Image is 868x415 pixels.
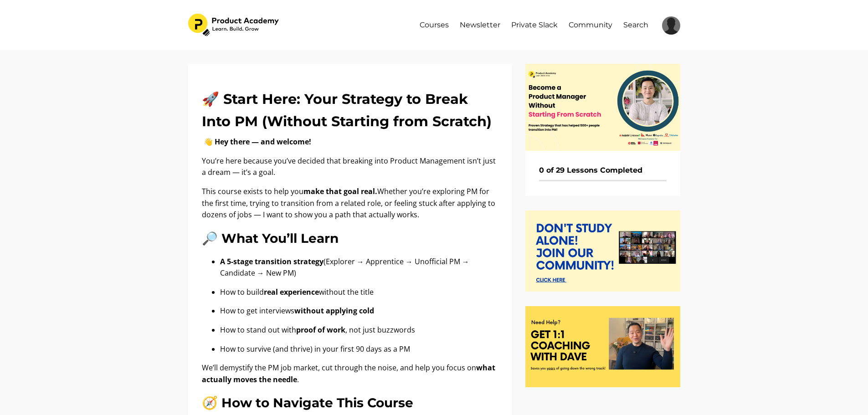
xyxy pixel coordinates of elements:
[202,91,492,130] strong: 🚀 Start Here: Your Strategy to Break Into PM (Without Starting from Scratch)
[303,186,377,196] strong: make that goal real.
[220,343,498,355] p: How to survive (and thrive) in your first 90 days as a PM
[662,16,680,35] img: 30687ae4774bf68f00cf7ae5f36e322c
[220,324,498,336] p: How to stand out with , not just buzzwords
[188,14,281,36] img: 2e0ab5f-7246-715-d5e-c53e00c1df03_582dc3fb-c1b0-4259-95ab-5487f20d86c3.png
[296,325,345,335] b: proof of work
[202,362,498,385] p: We’ll demystify the PM job market, cut through the noise, and help you focus on .
[202,395,413,410] b: 🧭 How to Navigate This Course
[525,64,680,151] img: e0f88cb-6328-500f-47b1-064bea4662c_11.png
[569,14,612,36] a: Community
[539,164,667,176] h6: 0 of 29 Lessons Completed
[525,306,680,387] img: e0efba-ff15-00ed-310-8a514e30df44_Need_coaching_.png
[525,210,680,292] img: 8210736-7a3-1cc-e2c4-b7f3be74a07d_join_our_community.png
[460,14,500,36] a: Newsletter
[623,14,648,36] a: Search
[204,137,311,147] strong: 👋 Hey there — and welcome!
[511,14,558,36] a: Private Slack
[220,256,324,266] b: A 5-stage transition strategy
[202,231,339,246] b: 🔎 What You’ll Learn
[264,287,319,297] b: real experience
[220,256,498,279] p: (Explorer → Apprentice → Unofficial PM → Candidate → New PM)
[202,155,498,179] p: You’re here because you’ve decided that breaking into Product Management isn’t just a dream — it’...
[420,14,449,36] a: Courses
[202,363,495,384] b: what actually moves the needle
[220,305,498,317] p: How to get interviews
[294,306,374,316] b: without applying cold
[220,287,498,298] p: How to build without the title
[202,186,498,221] p: This course exists to help you Whether you’re exploring PM for the first time, trying to transiti...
